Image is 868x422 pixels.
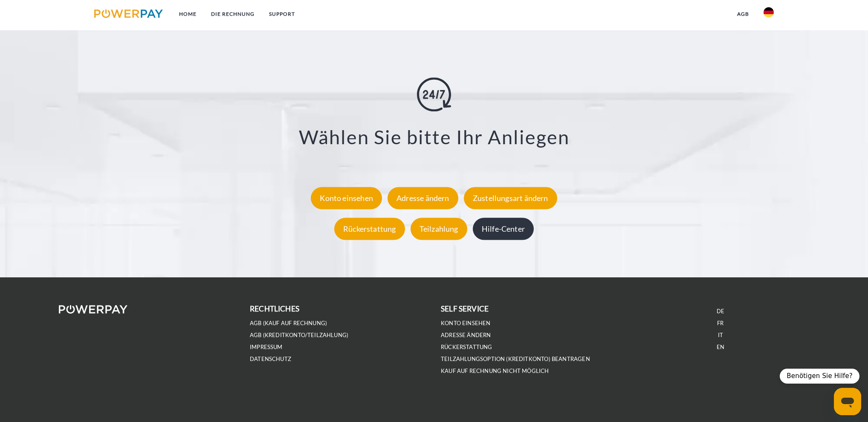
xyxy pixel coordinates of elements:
a: DATENSCHUTZ [250,355,291,363]
a: Teilzahlung [408,224,469,234]
a: Zustellungsart ändern [462,194,559,203]
b: rechtliches [250,304,299,313]
a: Adresse ändern [441,332,491,339]
div: Teilzahlung [411,218,467,240]
a: Home [172,6,204,22]
a: agb [730,6,756,22]
div: Adresse ändern [388,187,458,210]
img: online-shopping.svg [417,77,451,111]
h3: Wählen Sie bitte Ihr Anliegen [54,125,814,149]
div: Hilfe-Center [473,218,534,240]
div: Zustellungsart ändern [464,187,557,210]
a: SUPPORT [262,6,302,22]
img: de [764,7,774,17]
a: FR [717,320,723,327]
a: EN [717,343,724,351]
div: Rückerstattung [334,218,405,240]
a: IMPRESSUM [250,343,283,351]
img: logo-powerpay.svg [94,9,163,18]
div: Konto einsehen [311,187,382,210]
a: Konto einsehen [309,194,384,203]
a: Teilzahlungsoption (KREDITKONTO) beantragen [441,355,590,363]
b: self service [441,304,489,313]
a: Rückerstattung [332,224,407,234]
a: Konto einsehen [441,320,491,327]
a: AGB (Kauf auf Rechnung) [250,320,327,327]
iframe: Schaltfläche zum Öffnen des Messaging-Fensters; Konversation läuft [834,388,861,415]
a: Adresse ändern [385,194,460,203]
a: Hilfe-Center [471,224,536,234]
a: DIE RECHNUNG [204,6,262,22]
a: IT [718,332,723,339]
a: Rückerstattung [441,343,492,351]
a: DE [717,308,724,315]
a: AGB (Kreditkonto/Teilzahlung) [250,332,348,339]
a: Kauf auf Rechnung nicht möglich [441,367,549,375]
img: logo-powerpay-white.svg [59,305,127,314]
div: Benötigen Sie Hilfe? [780,369,859,384]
